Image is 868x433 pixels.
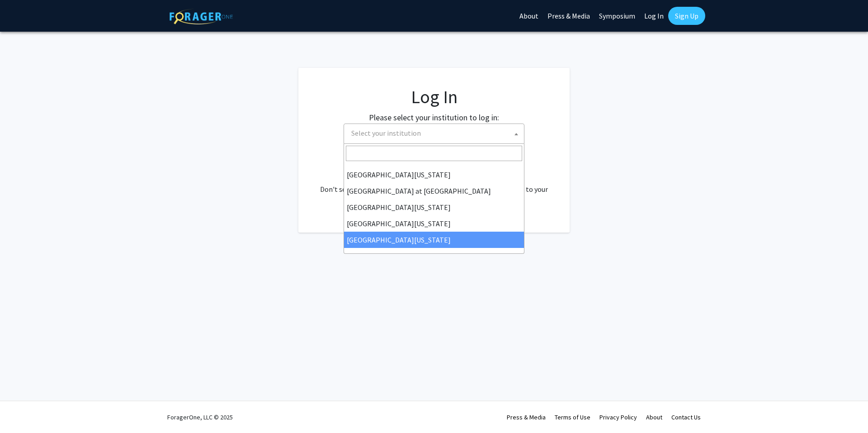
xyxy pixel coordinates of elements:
img: ForagerOne Logo [170,9,233,24]
li: [GEOGRAPHIC_DATA] at [GEOGRAPHIC_DATA] [344,183,524,199]
li: [GEOGRAPHIC_DATA][US_STATE] [344,232,524,248]
div: ForagerOne, LLC © 2025 [167,401,233,433]
iframe: Chat [7,392,38,426]
a: Contact Us [671,413,701,421]
li: [GEOGRAPHIC_DATA][US_STATE] [344,167,524,183]
h1: Log In [316,86,552,108]
li: [GEOGRAPHIC_DATA][US_STATE] [344,199,524,215]
a: Press & Media [507,413,546,421]
a: Terms of Use [555,413,590,421]
li: [GEOGRAPHIC_DATA][US_STATE] [344,215,524,232]
div: No account? . Don't see your institution? about bringing ForagerOne to your institution. [316,162,552,205]
input: Search [346,146,522,161]
label: Please select your institution to log in: [369,111,499,124]
a: Sign Up [668,7,705,25]
li: [PERSON_NAME][GEOGRAPHIC_DATA] [344,248,524,264]
span: Select your institution [348,124,524,143]
span: Select your institution [351,128,421,138]
a: About [646,413,662,421]
a: Privacy Policy [599,413,637,421]
span: Select your institution [344,124,524,144]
